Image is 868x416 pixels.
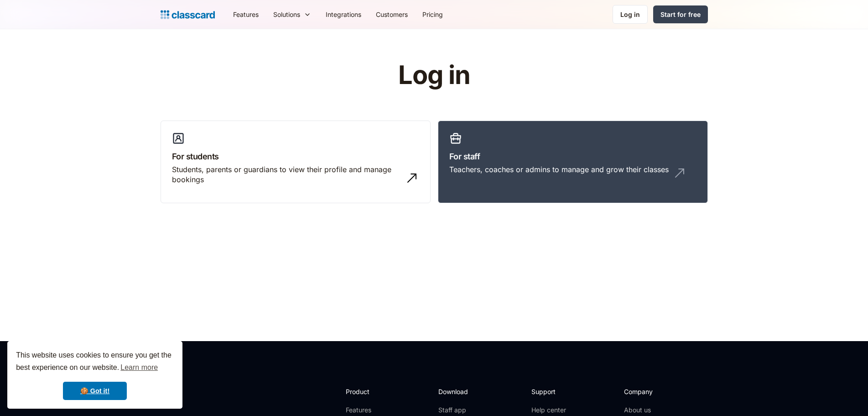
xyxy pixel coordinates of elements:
a: Log in [613,5,648,24]
div: Solutions [273,10,300,19]
a: For studentsStudents, parents or guardians to view their profile and manage bookings [161,121,431,204]
a: home [161,8,215,21]
a: For staffTeachers, coaches or admins to manage and grow their classes [438,121,708,204]
div: Start for free [660,10,701,19]
a: learn more about cookies [119,361,159,374]
a: Staff app [438,405,476,415]
a: Start for free [653,5,708,23]
h2: Support [531,387,568,396]
a: Pricing [415,4,450,25]
a: About us [624,405,685,415]
a: Features [226,4,266,25]
a: Help center [531,405,568,415]
h2: Download [438,387,476,396]
a: dismiss cookie message [63,382,127,400]
span: This website uses cookies to ensure you get the best experience on our website. [16,350,174,374]
div: Log in [620,10,640,19]
a: Features [346,405,395,415]
h3: For staff [449,150,696,163]
h1: Log in [289,61,579,90]
div: Teachers, coaches or admins to manage and grow their classes [449,164,669,174]
h3: For students [172,150,419,163]
h2: Product [346,387,395,396]
a: Integrations [318,4,369,25]
div: cookieconsent [7,341,182,409]
div: Solutions [266,4,318,25]
div: Students, parents or guardians to view their profile and manage bookings [172,164,401,185]
a: Customers [369,4,415,25]
h2: Company [624,387,685,396]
